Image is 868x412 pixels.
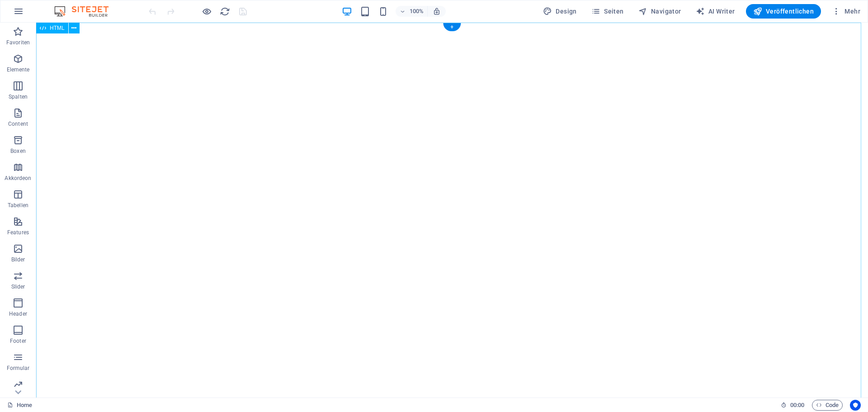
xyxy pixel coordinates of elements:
p: Formular [7,365,30,372]
p: Akkordeon [5,175,31,182]
button: Code [812,400,843,411]
p: Footer [10,337,26,345]
button: Design [539,4,580,19]
i: Bei Größenänderung Zoomstufe automatisch an das gewählte Gerät anpassen. [433,7,441,15]
span: Design [543,7,577,16]
img: Editor Logo [52,6,120,17]
button: AI Writer [692,4,739,19]
button: 100% [396,6,428,17]
button: Veröffentlichen [746,4,821,19]
p: Boxen [10,147,26,155]
span: Navigator [638,7,681,16]
button: Seiten [588,4,627,19]
button: Usercentrics [850,400,861,411]
span: AI Writer [696,7,735,16]
p: Bilder [11,256,25,263]
span: Mehr [832,7,860,16]
p: Content [8,120,28,128]
div: Design (Strg+Alt+Y) [539,4,580,19]
span: Code [816,400,839,411]
p: Spalten [9,93,28,100]
span: Veröffentlichen [753,7,814,16]
span: 00 00 [790,400,804,411]
a: Klick, um Auswahl aufzuheben. Doppelklick öffnet Seitenverwaltung [7,400,32,411]
h6: 100% [409,6,424,17]
p: Tabellen [8,202,28,209]
button: Mehr [828,4,864,19]
div: + [443,23,461,31]
i: Seite neu laden [220,6,230,17]
button: reload [219,6,230,17]
h6: Session-Zeit [781,400,805,411]
span: : [797,402,798,408]
p: Features [7,229,29,236]
p: Header [9,310,27,317]
p: Favoriten [6,39,30,46]
p: Elemente [7,66,30,73]
span: HTML [50,25,65,31]
p: Slider [11,283,25,290]
button: Navigator [635,4,685,19]
button: Klicke hier, um den Vorschau-Modus zu verlassen [201,6,212,17]
span: Seiten [591,7,624,16]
